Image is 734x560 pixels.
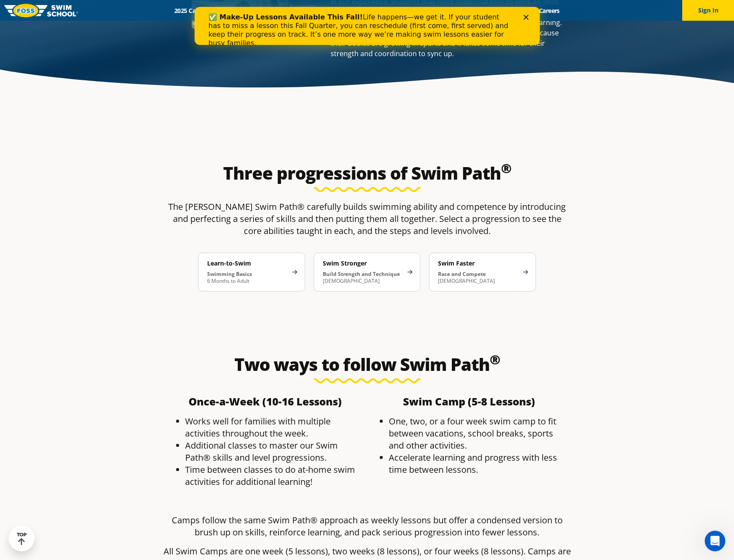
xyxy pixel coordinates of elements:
div: Close [329,8,337,13]
div: Life happens—we get it. If your student has to miss a lesson this Fall Quarter, you can reschedul... [14,6,318,41]
p: Camps follow the same Swim Path® approach as weekly lessons but offer a condensed version to brus... [164,514,571,538]
iframe: Intercom live chat [705,531,725,551]
h2: Three progressions of Swim Path [164,163,571,184]
a: 2025 Calendar [167,6,221,15]
p: [DEMOGRAPHIC_DATA] [323,271,403,285]
p: 6 Months to Adult [207,271,287,285]
sup: ® [501,159,511,177]
h4: Swim Faster [438,259,518,267]
strong: Build Strength and Technique [323,270,400,278]
strong: Swimming Basics [207,270,252,278]
a: Blog [504,6,531,15]
li: One, two, or a four week swim camp to fit between vacations, school breaks, sports and other acti... [389,415,567,452]
b: Once-a-Week (10-16 Lessons) [189,394,342,408]
a: Swim Path® Program [257,6,333,15]
li: Time between classes to do at-home swim activities for additional learning! [185,464,363,488]
a: Swim Like [PERSON_NAME] [413,6,504,15]
div: TOP [17,532,27,545]
iframe: Intercom live chat banner [195,7,540,45]
strong: Race and Compete [438,270,486,278]
img: FOSS Swim School Logo [4,4,78,17]
a: Schools [221,6,257,15]
b: Swim Camp (5-8 Lessons) [403,394,535,408]
h4: Swim Stronger [323,259,403,267]
h2: Two ways to follow Swim Path [164,354,571,375]
li: Additional classes to master our Swim Path® skills and level progressions. [185,440,363,464]
p: The [PERSON_NAME] Swim Path® carefully builds swimming ability and competence by introducing and ... [164,201,571,237]
li: Accelerate learning and progress with less time between lessons. [389,452,567,476]
h4: Learn-to-Swim [207,259,287,267]
a: About [PERSON_NAME] [333,6,413,15]
p: [DEMOGRAPHIC_DATA] [438,271,518,285]
b: ✅ Make-Up Lessons Available This Fall! [14,6,168,14]
a: Careers [531,6,567,15]
sup: ® [490,351,500,368]
h4: ​ [168,396,363,407]
li: Works well for families with multiple activities throughout the week. [185,415,363,440]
